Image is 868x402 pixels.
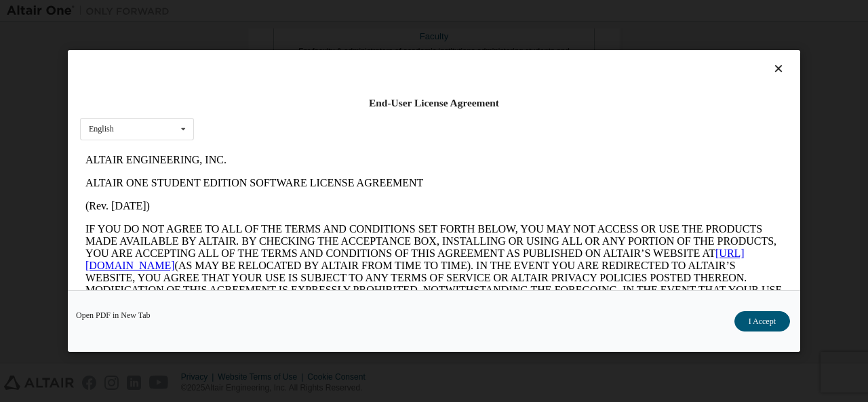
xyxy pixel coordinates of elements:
[5,75,703,172] p: IF YOU DO NOT AGREE TO ALL OF THE TERMS AND CONDITIONS SET FORTH BELOW, YOU MAY NOT ACCESS OR USE...
[5,99,665,123] a: [URL][DOMAIN_NAME]
[734,311,790,331] button: I Accept
[5,28,703,41] p: ALTAIR ONE STUDENT EDITION SOFTWARE LICENSE AGREEMENT
[5,5,703,18] p: ALTAIR ENGINEERING, INC.
[80,96,788,110] div: End-User License Agreement
[89,125,114,133] div: English
[5,52,703,64] p: (Rev. [DATE])
[76,311,151,319] a: Open PDF in New Tab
